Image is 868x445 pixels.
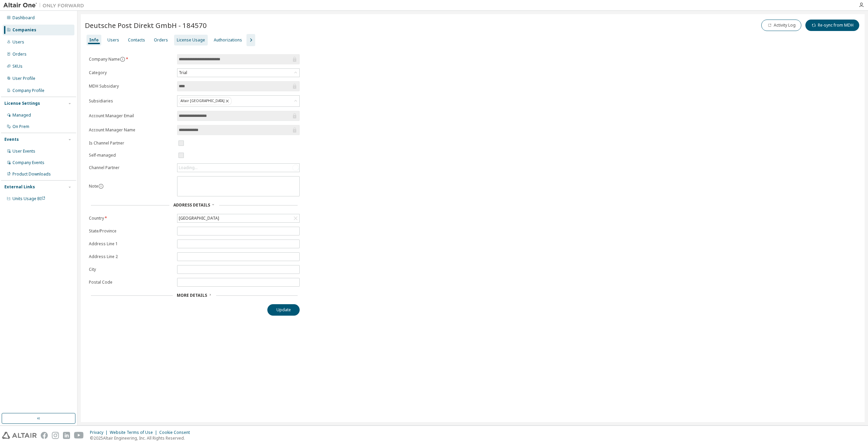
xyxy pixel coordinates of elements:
[12,160,44,165] div: Company Events
[154,37,168,43] div: Orders
[89,153,173,158] label: Self-managed
[41,432,48,439] img: facebook.svg
[177,96,299,106] div: Altair [GEOGRAPHIC_DATA]
[63,432,70,439] img: linkedin.svg
[98,184,104,189] button: information
[89,70,173,75] label: Category
[89,280,173,285] label: Postal Code
[178,69,188,76] div: Trial
[177,214,299,222] div: [GEOGRAPHIC_DATA]
[90,430,110,435] div: Privacy
[177,37,205,43] div: License Usage
[89,267,173,272] label: City
[805,20,859,31] button: Re-sync from MDH
[159,430,194,435] div: Cookie Consent
[128,37,145,43] div: Contacts
[89,165,173,170] label: Channel Partner
[89,84,173,89] label: MDH Subsidary
[177,164,299,172] div: Loading...
[89,228,173,234] label: State/Province
[89,37,99,43] div: Info
[12,171,51,177] div: Product Downloads
[90,435,194,441] p: © 2025 Altair Engineering, Inc. All Rights Reserved.
[267,304,300,316] button: Update
[12,15,35,21] div: Dashboard
[74,432,84,439] img: youtube.svg
[179,165,198,170] div: Loading...
[12,76,35,81] div: User Profile
[12,113,31,118] div: Managed
[4,137,19,142] div: Events
[89,113,173,119] label: Account Manager Email
[110,430,159,435] div: Website Terms of Use
[761,20,801,31] button: Activity Log
[89,98,173,104] label: Subsidiaries
[12,124,29,129] div: On Prem
[2,432,37,439] img: altair_logo.svg
[179,97,232,105] div: Altair [GEOGRAPHIC_DATA]
[214,37,242,43] div: Authorizations
[4,184,35,190] div: External Links
[89,140,173,146] label: Is Channel Partner
[89,127,173,133] label: Account Manager Name
[177,292,207,298] span: More Details
[89,216,173,221] label: Country
[12,88,44,93] div: Company Profile
[89,241,173,247] label: Address Line 1
[89,254,173,259] label: Address Line 2
[12,39,24,45] div: Users
[52,432,59,439] img: instagram.svg
[4,101,40,106] div: License Settings
[178,215,220,222] div: [GEOGRAPHIC_DATA]
[12,64,23,69] div: SKUs
[89,183,98,189] label: Note
[12,52,27,57] div: Orders
[85,21,207,30] span: Deutsche Post Direkt GmbH - 184570
[12,149,35,154] div: User Events
[173,202,210,208] span: Address Details
[89,57,173,62] label: Company Name
[3,2,88,9] img: Altair One
[12,27,36,33] div: Companies
[177,69,299,77] div: Trial
[107,37,119,43] div: Users
[12,196,45,201] span: Units Usage BI
[120,57,125,62] button: information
